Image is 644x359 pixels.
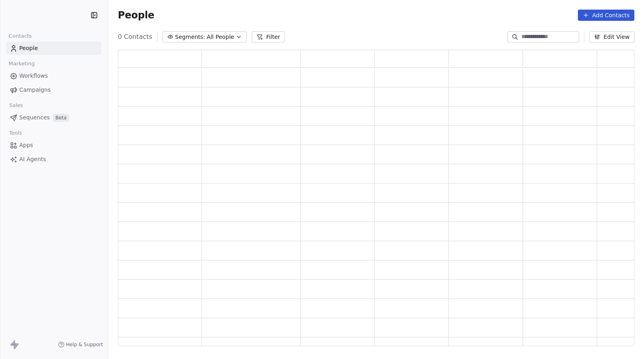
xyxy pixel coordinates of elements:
span: AI Agents [19,155,46,163]
span: Help & Support [66,341,103,348]
a: Campaigns [6,83,101,97]
span: Contacts [5,30,35,42]
span: Segments: [175,33,205,41]
span: People [118,9,154,21]
span: All People [207,33,234,41]
a: Workflows [6,69,101,83]
span: 0 Contacts [118,32,152,42]
span: Sales [6,99,26,111]
button: Edit View [589,31,634,42]
span: People [19,44,38,52]
button: Filter [252,31,285,42]
span: Campaigns [19,86,50,94]
span: Beta [53,114,69,122]
span: Tools [6,127,25,139]
a: SequencesBeta [6,111,101,124]
a: AI Agents [6,153,101,166]
span: Sequences [19,113,50,122]
span: Workflows [19,72,48,80]
span: Apps [19,141,33,149]
a: Apps [6,139,101,152]
button: Add Contacts [578,10,634,21]
span: Marketing [5,58,38,70]
a: People [6,42,101,55]
a: Help & Support [58,341,103,348]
